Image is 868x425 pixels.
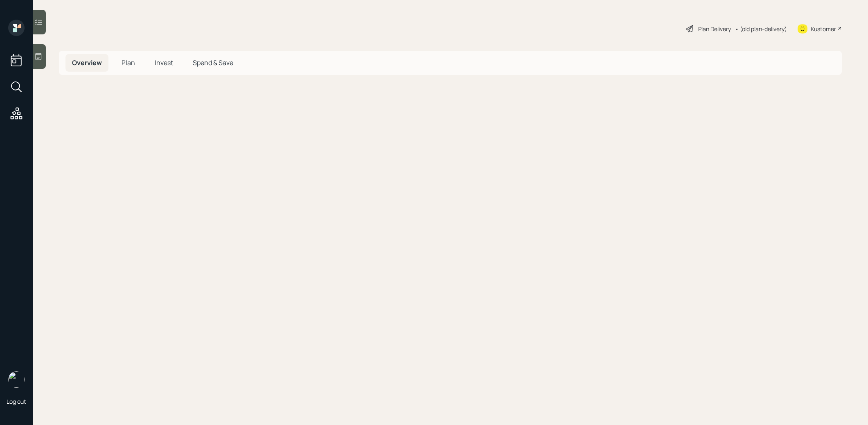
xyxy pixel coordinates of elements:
[811,25,836,33] div: Kustomer
[193,58,233,67] span: Spend & Save
[8,371,25,388] img: treva-nostdahl-headshot.png
[735,25,787,33] div: • (old plan-delivery)
[7,398,26,405] div: Log out
[122,58,135,67] span: Plan
[155,58,173,67] span: Invest
[698,25,731,33] div: Plan Delivery
[72,58,102,67] span: Overview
